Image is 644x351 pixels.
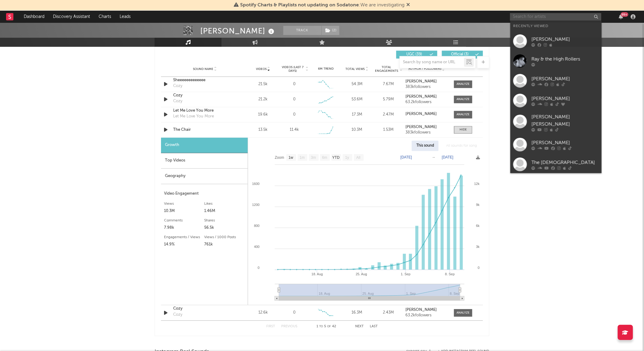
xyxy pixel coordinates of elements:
[476,224,480,228] text: 6k
[173,108,237,114] a: Let Me Love You More
[322,26,339,35] button: (2)
[374,97,403,103] div: 5.79M
[532,55,599,63] div: Ray & the High Rollers
[205,224,245,232] div: 56.5k
[406,80,437,84] strong: [PERSON_NAME]
[346,68,365,71] span: Total Views
[249,97,277,103] div: 21.2k
[289,156,293,160] text: 1w
[290,127,299,133] div: 11.4k
[240,3,359,8] span: Spotify Charts & Playlists not updating on Sodatone
[173,78,237,84] a: Sheeeeeeeeeeeee
[252,203,260,207] text: 1200
[406,100,448,105] div: 63.2k followers
[161,138,248,153] div: Growth
[510,135,602,155] a: [PERSON_NAME]
[254,245,260,249] text: 400
[205,208,245,215] div: 1.46M
[173,127,237,133] a: The Chair
[280,66,305,73] span: Videos (last 7 days)
[19,11,49,23] a: Dashboard
[619,14,623,19] button: 99+
[249,310,277,316] div: 12.6k
[406,314,448,318] div: 63.2k followers
[406,85,448,89] div: 383k followers
[355,325,364,328] button: Next
[164,241,205,248] div: 14.9%
[164,190,245,198] div: Video Engagement
[621,12,628,17] div: 99 +
[406,95,437,99] strong: [PERSON_NAME]
[510,155,602,174] a: The [DEMOGRAPHIC_DATA]
[356,273,367,276] text: 25. Aug
[164,224,205,232] div: 7.98k
[249,112,277,118] div: 19.6k
[319,325,323,328] span: to
[322,156,327,160] text: 6m
[445,273,455,276] text: 8. Sep
[293,310,296,316] div: 0
[164,217,205,224] div: Comments
[173,93,237,99] div: Cozy
[408,67,441,71] span: Author / Followers
[374,127,403,133] div: 1.53M
[281,325,297,328] button: Previous
[252,182,260,186] text: 1600
[205,217,245,224] div: Shares
[510,51,602,71] a: Ray & the High Rollers
[476,245,480,249] text: 3k
[300,156,305,160] text: 1m
[374,82,403,88] div: 7.67M
[312,273,323,276] text: 18. Aug
[406,131,448,135] div: 383k followers
[442,155,453,160] text: [DATE]
[406,125,448,130] a: [PERSON_NAME]
[115,11,135,23] a: Leads
[406,308,448,312] a: [PERSON_NAME]
[173,306,237,312] a: Cozy
[396,51,437,59] button: UGC(39)
[510,91,602,110] a: [PERSON_NAME]
[173,114,214,120] div: Let Me Love You More
[173,83,182,89] div: Cozy
[249,127,277,133] div: 13.5k
[161,153,248,169] div: Top Videos
[164,200,205,208] div: Views
[256,68,267,71] span: Videos
[249,82,277,88] div: 21.5k
[401,273,411,276] text: 1. Sep
[406,125,437,129] strong: [PERSON_NAME]
[406,95,448,99] a: [PERSON_NAME]
[343,82,371,88] div: 54.3M
[432,155,436,160] text: →
[164,234,205,241] div: Engagements / Views
[311,156,316,160] text: 3m
[240,3,405,8] span: : We are investigating
[406,308,437,312] strong: [PERSON_NAME]
[283,26,321,35] button: Track
[532,113,599,128] div: [PERSON_NAME] [PERSON_NAME]
[532,139,599,146] div: [PERSON_NAME]
[200,26,276,36] div: [PERSON_NAME]
[446,53,474,57] span: Official ( 3 )
[173,99,182,105] div: Cozy
[356,156,360,160] text: All
[321,26,340,35] span: ( 2 )
[293,82,296,88] div: 0
[94,11,115,23] a: Charts
[401,155,412,160] text: [DATE]
[510,71,602,91] a: [PERSON_NAME]
[442,51,483,59] button: Official(3)
[374,66,399,73] span: Total Engagements
[327,325,331,328] span: of
[205,200,245,208] div: Likes
[374,310,403,316] div: 2.43M
[532,75,599,82] div: [PERSON_NAME]
[510,110,602,135] a: [PERSON_NAME] [PERSON_NAME]
[412,141,439,151] div: This sound
[478,266,480,270] text: 0
[400,53,428,57] span: UGC ( 39 )
[374,112,403,118] div: 2.47M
